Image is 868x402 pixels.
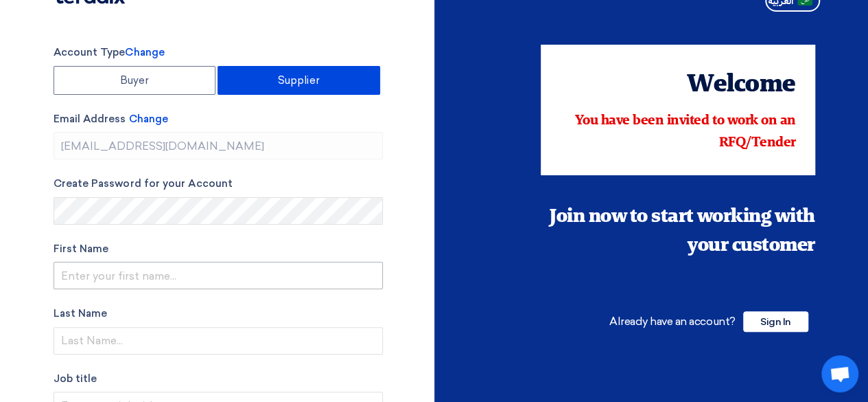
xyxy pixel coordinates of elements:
div: Open chat [821,355,858,392]
label: Last Name [54,306,383,322]
div: Join now to start working with your customer [541,203,815,260]
input: Enter your business email... [54,132,383,159]
label: First Name [54,241,383,257]
input: Last Name... [54,327,383,355]
label: Buyer [54,66,216,95]
label: Account Type [54,45,383,60]
span: Sign In [743,311,808,332]
a: Sign In [743,315,808,328]
input: Enter your first name... [54,262,383,289]
span: Already have an account? [609,315,735,328]
span: Change [129,113,168,125]
label: Email Address [54,111,383,127]
div: Welcome [560,67,796,104]
span: You have been invited to work on an RFQ/Tender [574,114,795,150]
label: Supplier [218,66,380,95]
label: Job title [54,371,383,387]
span: Change [125,46,164,58]
label: Create Password for your Account [54,176,383,192]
